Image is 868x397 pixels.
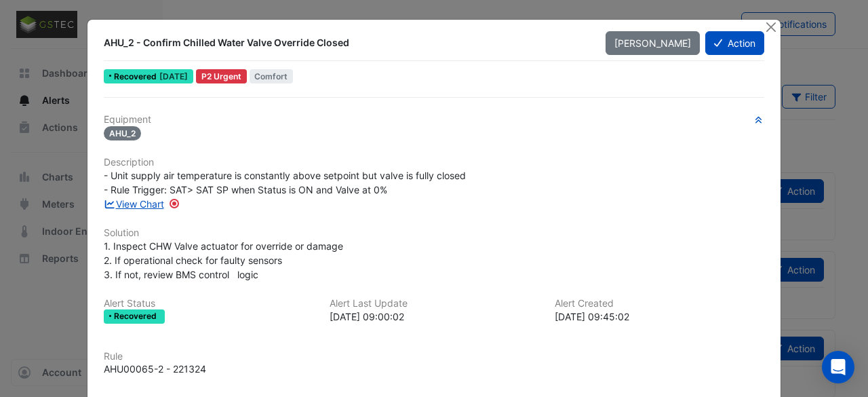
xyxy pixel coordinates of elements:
[104,126,141,140] span: AHU_2
[104,227,764,239] h6: Solution
[555,309,764,324] div: [DATE] 09:45:02
[104,36,589,50] div: AHU_2 - Confirm Chilled Water Valve Override Closed
[104,298,313,309] h6: Alert Status
[250,69,294,83] span: Comfort
[705,31,764,55] button: Action
[159,71,188,81] span: Mon 15-Sep-2025 09:00 AEST
[614,37,691,49] span: [PERSON_NAME]
[555,298,764,309] h6: Alert Created
[114,73,159,81] span: Recovered
[606,31,700,55] button: [PERSON_NAME]
[104,157,764,168] h6: Description
[104,198,164,210] a: View Chart
[168,197,180,210] div: Tooltip anchor
[114,312,159,320] span: Recovered
[104,114,764,126] h6: Equipment
[764,20,778,34] button: Close
[104,362,206,376] div: AHU00065-2 - 221324
[196,69,247,83] div: P2 Urgent
[822,351,854,383] div: Open Intercom Messenger
[330,309,539,324] div: [DATE] 09:00:02
[104,240,343,280] span: 1. Inspect CHW Valve actuator for override or damage 2. If operational check for faulty sensors 3...
[104,170,466,195] span: - Unit supply air temperature is constantly above setpoint but valve is fully closed - Rule Trigg...
[330,298,539,309] h6: Alert Last Update
[104,351,764,362] h6: Rule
